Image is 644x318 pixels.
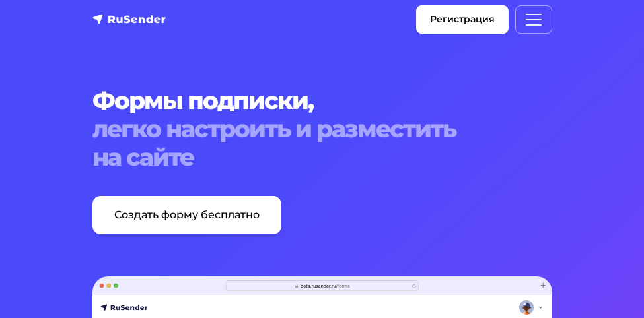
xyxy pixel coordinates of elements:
[515,5,552,34] button: Меню
[92,115,552,172] span: легко настроить и разместить на сайте
[416,5,509,34] a: Регистрация
[92,196,281,234] a: Создать форму бесплатно
[92,86,552,172] h1: Формы подписки,
[92,13,166,26] img: RuSender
